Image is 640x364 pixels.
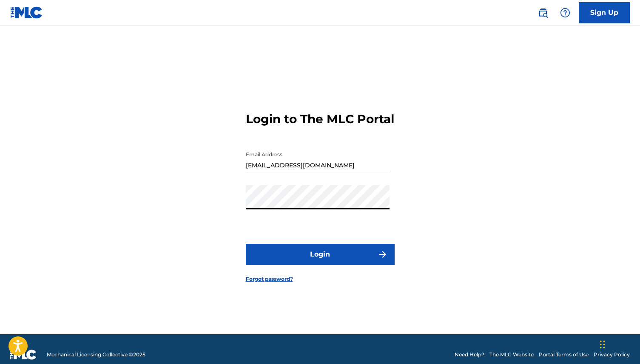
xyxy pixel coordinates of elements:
[539,351,589,358] a: Portal Terms of Use
[597,323,640,364] iframe: Chat Widget
[557,4,574,21] div: Help
[538,8,548,18] img: search
[579,2,630,23] a: Sign Up
[594,351,630,358] a: Privacy Policy
[10,350,37,360] img: logo
[535,4,552,21] a: Public Search
[489,351,534,358] a: The MLC Website
[10,6,43,19] img: MLC Logo
[455,351,484,358] a: Need Help?
[560,8,570,18] img: help
[246,112,394,127] h3: Login to The MLC Portal
[246,244,395,265] button: Login
[246,275,293,283] a: Forgot password?
[47,351,145,358] span: Mechanical Licensing Collective © 2025
[378,249,388,260] img: f7272a7cc735f4ea7f67.svg
[600,332,605,357] div: Drag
